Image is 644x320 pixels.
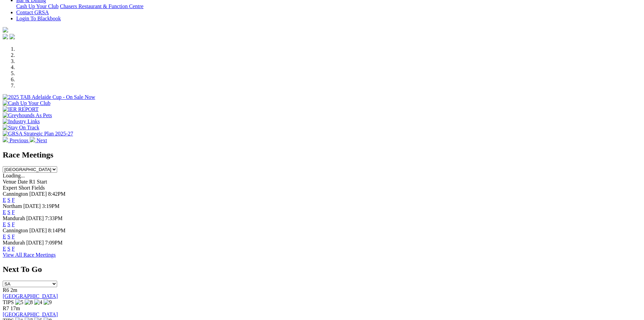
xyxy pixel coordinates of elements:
a: Cash Up Your Club [16,3,58,9]
img: Cash Up Your Club [3,100,50,106]
span: Mandurah [3,240,25,246]
span: Loading... [3,173,25,178]
span: 17m [10,305,20,311]
img: 4 [34,299,42,305]
div: Bar & Dining [16,3,641,9]
span: TIPS [3,299,14,305]
a: E [3,209,6,215]
img: chevron-left-pager-white.svg [3,137,8,142]
a: F [12,234,15,239]
span: [DATE] [26,215,44,221]
img: Industry Links [3,119,40,125]
a: E [3,221,6,227]
img: 2025 TAB Adelaide Cup - On Sale Now [3,94,95,100]
a: Login To Blackbook [16,16,61,21]
a: S [7,209,10,215]
span: Short [19,185,30,191]
span: R6 [3,287,9,293]
a: F [12,197,15,203]
a: F [12,246,15,252]
img: facebook.svg [3,34,8,39]
a: E [3,197,6,203]
img: Stay On Track [3,125,39,131]
a: Contact GRSA [16,9,49,15]
a: E [3,246,6,252]
span: [DATE] [23,203,41,209]
span: [DATE] [29,228,47,233]
img: 5 [15,299,23,305]
a: View All Race Meetings [3,252,56,258]
img: Greyhounds As Pets [3,112,52,119]
span: 3:19PM [42,203,59,209]
span: 2m [10,287,17,293]
span: Northam [3,203,22,209]
span: Expert [3,185,17,191]
a: S [7,246,10,252]
img: GRSA Strategic Plan 2025-27 [3,131,73,137]
span: Next [37,137,47,143]
span: [DATE] [29,191,47,197]
span: Date [18,179,28,185]
span: Mandurah [3,215,25,221]
a: F [12,221,15,227]
img: IER REPORT [3,106,39,112]
span: Previous [9,137,28,143]
img: logo-grsa-white.png [3,27,8,33]
a: S [7,234,10,239]
a: [GEOGRAPHIC_DATA] [3,293,58,299]
a: Previous [3,137,30,143]
span: 8:14PM [48,228,66,233]
a: S [7,221,10,227]
span: 7:33PM [45,215,63,221]
a: Chasers Restaurant & Function Centre [60,3,143,9]
span: Cannington [3,228,28,233]
a: F [12,209,15,215]
h2: Race Meetings [3,150,641,159]
img: chevron-right-pager-white.svg [30,137,35,142]
a: S [7,197,10,203]
span: R1 Start [29,179,47,185]
span: Fields [31,185,45,191]
h2: Next To Go [3,265,641,274]
img: 8 [25,299,33,305]
span: 7:09PM [45,240,63,246]
span: 8:42PM [48,191,66,197]
a: [GEOGRAPHIC_DATA] [3,312,58,317]
a: Next [30,137,47,143]
span: Venue [3,179,16,185]
span: Cannington [3,191,28,197]
img: 9 [44,299,52,305]
span: [DATE] [26,240,44,246]
img: twitter.svg [9,34,15,39]
a: E [3,234,6,239]
span: R7 [3,305,9,311]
